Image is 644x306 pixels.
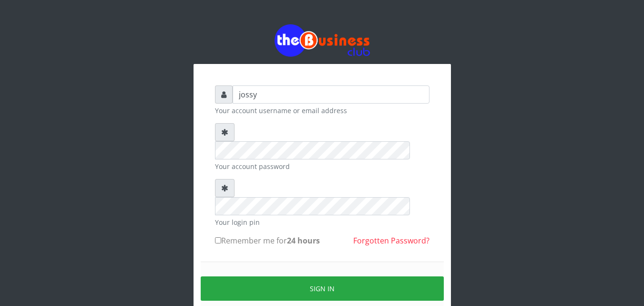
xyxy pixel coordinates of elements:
[215,217,429,227] small: Your login pin
[233,85,429,104] input: Username or email address
[215,235,320,246] label: Remember me for
[215,106,429,116] small: Your account username or email address
[353,235,429,246] a: Forgotten Password?
[215,237,221,243] input: Remember me for24 hours
[287,235,320,246] b: 24 hours
[215,161,429,171] small: Your account password
[201,276,444,301] button: Sign in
